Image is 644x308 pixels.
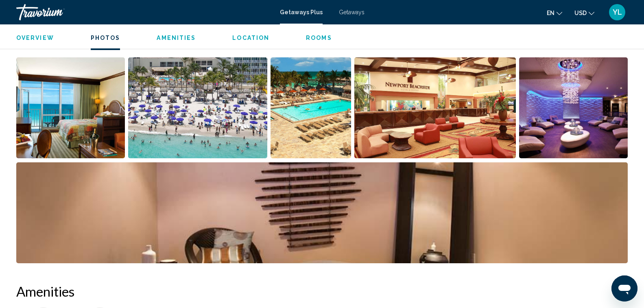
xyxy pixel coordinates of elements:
a: Travorium [16,4,272,20]
button: Open full-screen image slider [16,57,125,159]
button: Rooms [306,34,332,42]
span: Photos [91,35,120,41]
span: Rooms [306,35,332,41]
h2: Amenities [16,283,628,299]
button: Open full-screen image slider [271,57,351,159]
button: Change currency [574,7,594,19]
button: Open full-screen image slider [354,57,516,159]
button: Open full-screen image slider [519,57,628,159]
button: Amenities [157,34,196,42]
span: YL [613,8,622,16]
span: USD [574,10,587,16]
button: Photos [91,34,120,42]
span: Location [232,35,269,41]
button: Open full-screen image slider [128,57,267,159]
button: User Menu [607,4,628,21]
button: Change language [547,7,562,19]
span: Overview [16,35,54,41]
button: Location [232,34,269,42]
iframe: Кнопка запуска окна обмена сообщениями [611,275,637,301]
button: Overview [16,34,54,42]
a: Getaways Plus [280,9,323,15]
span: en [547,10,554,16]
a: Getaways [339,9,365,15]
button: Open full-screen image slider [16,162,628,264]
span: Amenities [157,35,196,41]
